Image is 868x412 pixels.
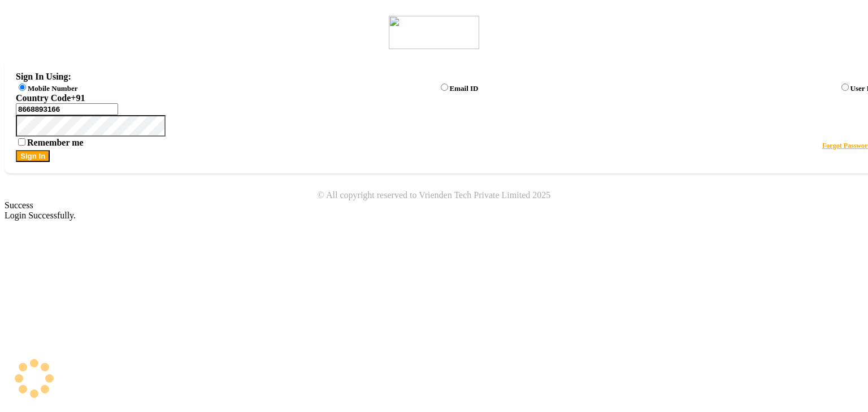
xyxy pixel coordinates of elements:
[16,115,166,137] input: Username
[5,211,863,221] div: Login Successfully.
[18,138,25,146] input: Remember me
[5,190,863,200] div: © All copyright reserved to Vrienden Tech Private Limited 2025
[16,72,71,81] label: Sign In Using:
[16,138,84,147] label: Remember me
[450,84,479,93] label: Email ID
[389,16,479,49] img: logo1.svg
[28,84,77,93] label: Mobile Number
[5,200,863,211] div: Success
[16,150,50,162] button: Sign In
[16,103,118,115] input: Username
